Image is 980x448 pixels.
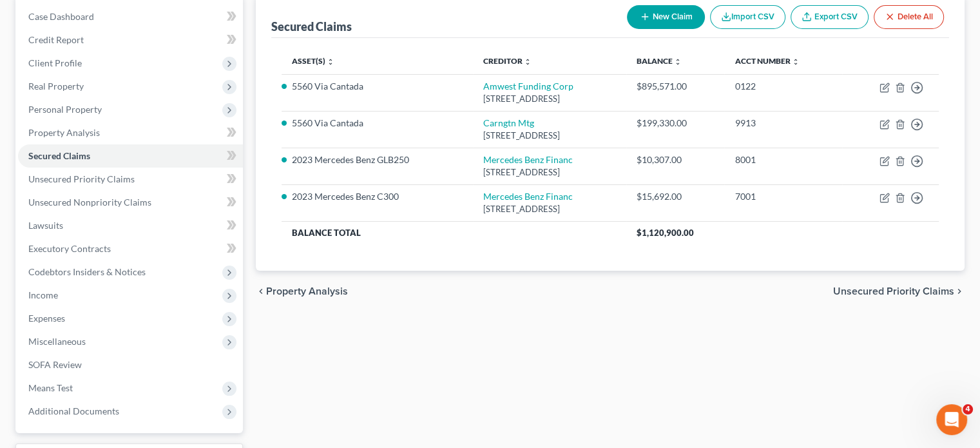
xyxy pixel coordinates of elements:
div: [STREET_ADDRESS] [483,130,616,142]
a: Case Dashboard [18,5,243,28]
span: Case Dashboard [28,11,94,22]
i: unfold_more [674,58,682,66]
div: [STREET_ADDRESS] [483,166,616,179]
a: Secured Claims [18,144,243,168]
div: 0122 [735,80,832,93]
button: Delete All [874,5,944,29]
div: 8001 [735,153,832,166]
a: Lawsuits [18,214,243,237]
i: unfold_more [791,58,799,66]
span: Unsecured Nonpriority Claims [28,197,151,208]
span: Expenses [28,313,65,324]
span: Executory Contracts [28,243,111,254]
div: $10,307.00 [637,153,714,166]
i: unfold_more [524,58,532,66]
a: Acct Number unfold_more [735,56,799,66]
span: Real Property [28,81,84,92]
a: Balance unfold_more [637,56,682,66]
a: Property Analysis [18,121,243,144]
i: chevron_left [256,286,266,297]
span: Unsecured Priority Claims [28,173,135,184]
span: 4 [963,404,973,414]
span: Secured Claims [28,150,90,161]
i: unfold_more [327,58,334,66]
span: Lawsuits [28,220,63,231]
a: Executory Contracts [18,237,243,260]
a: Unsecured Priority Claims [18,168,243,191]
div: [STREET_ADDRESS] [483,203,616,215]
span: Codebtors Insiders & Notices [28,266,146,277]
div: 9913 [735,117,832,130]
button: Import CSV [710,5,785,29]
a: Asset(s) unfold_more [292,56,334,66]
div: $895,571.00 [637,80,714,93]
a: Mercedes Benz Financ [483,154,573,165]
span: Client Profile [28,57,82,68]
i: chevron_right [954,286,965,297]
span: SOFA Review [28,359,82,370]
a: Creditor unfold_more [483,56,532,66]
span: Property Analysis [28,127,100,138]
div: $15,692.00 [637,190,714,203]
th: Balance Total [282,221,626,244]
button: Unsecured Priority Claims chevron_right [833,286,965,297]
span: Additional Documents [28,405,119,416]
div: Secured Claims [271,19,352,34]
a: SOFA Review [18,353,243,376]
div: $199,330.00 [637,117,714,130]
a: Mercedes Benz Financ [483,191,573,202]
a: Unsecured Nonpriority Claims [18,191,243,214]
button: New Claim [627,5,705,29]
span: $1,120,900.00 [637,228,694,238]
span: Income [28,289,58,300]
span: Miscellaneous [28,336,86,347]
iframe: Intercom live chat [936,404,967,435]
li: 5560 Via Cantada [292,80,463,93]
li: 2023 Mercedes Benz C300 [292,190,463,203]
button: chevron_left Property Analysis [256,286,348,297]
span: Personal Property [28,104,102,115]
div: 7001 [735,190,832,203]
span: Property Analysis [266,286,348,297]
li: 5560 Via Cantada [292,117,463,130]
a: Credit Report [18,28,243,52]
a: Carngtn Mtg [483,117,534,128]
li: 2023 Mercedes Benz GLB250 [292,153,463,166]
span: Unsecured Priority Claims [833,286,954,297]
span: Means Test [28,382,73,393]
div: [STREET_ADDRESS] [483,93,616,105]
span: Credit Report [28,34,84,45]
a: Amwest Funding Corp [483,81,573,92]
a: Export CSV [791,5,869,29]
